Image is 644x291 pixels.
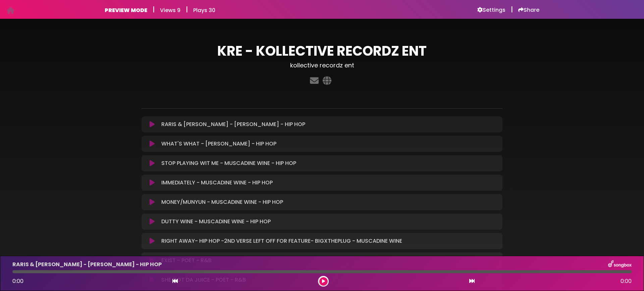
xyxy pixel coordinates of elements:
h3: kollective recordz ent [142,62,502,69]
h6: Plays 30 [193,7,215,13]
p: RIGHT AWAY- HIP HOP -2ND VERSE LEFT OFF FOR FEATURE- BIGXTHEPLUG - MUSCADINE WINE [161,237,402,245]
h5: | [153,5,155,13]
p: WHAT'S WHAT - [PERSON_NAME] - HIP HOP [161,140,276,148]
h5: | [511,5,513,13]
h6: PREVIEW MODE [105,7,147,13]
h5: | [186,5,188,13]
img: songbox-logo-white.png [608,260,632,269]
a: Settings [477,7,505,13]
p: IMMEDIATELY - MUSCADINE WINE - HIP HOP [161,179,273,187]
p: STOP PLAYING WIT ME - MUSCADINE WINE - HIP HOP [161,159,296,167]
h1: KRE - KOLLECTIVE RECORDZ ENT [142,43,502,59]
p: DUTTY WINE - MUSCADINE WINE - HIP HOP [161,218,271,226]
a: Share [518,7,539,13]
p: MONEY/MUNYUN - MUSCADINE WINE - HIP HOP [161,198,283,206]
h6: Views 9 [160,7,180,13]
span: 0:00 [12,277,23,285]
p: RARIS & [PERSON_NAME] - [PERSON_NAME] - HIP HOP [12,260,162,269]
p: RARIS & [PERSON_NAME] - [PERSON_NAME] - HIP HOP [161,120,305,128]
span: 0:00 [621,277,632,285]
